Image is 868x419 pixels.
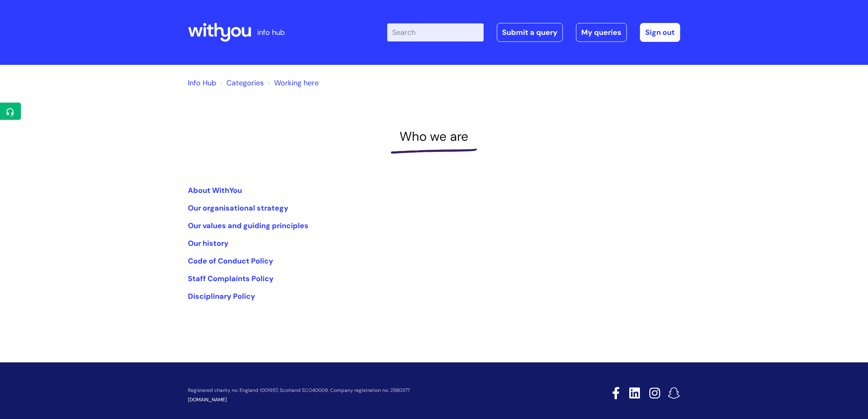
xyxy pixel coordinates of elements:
[188,129,680,144] h1: Who we are
[188,388,554,393] p: Registered charity no. England 1001957, Scotland SCO40009. Company registration no. 2580377
[188,221,308,231] a: Our values and guiding principles
[257,26,285,39] p: info hub
[387,23,484,41] input: Search
[188,78,216,88] a: Info Hub
[188,238,228,248] a: Our history
[226,78,264,88] a: Categories
[188,291,255,301] a: Disciplinary Policy
[576,23,627,42] a: My queries
[266,76,319,89] li: Working here
[188,185,242,195] a: About WithYou
[640,23,680,42] a: Sign out
[188,203,288,213] a: Our organisational strategy
[218,76,264,89] li: Solution home
[387,23,680,42] div: | -
[188,256,273,266] a: Code of Conduct Policy
[497,23,563,42] a: Submit a query
[274,78,319,88] a: Working here
[188,274,274,284] a: Staff Complaints Policy
[188,396,227,403] a: [DOMAIN_NAME]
